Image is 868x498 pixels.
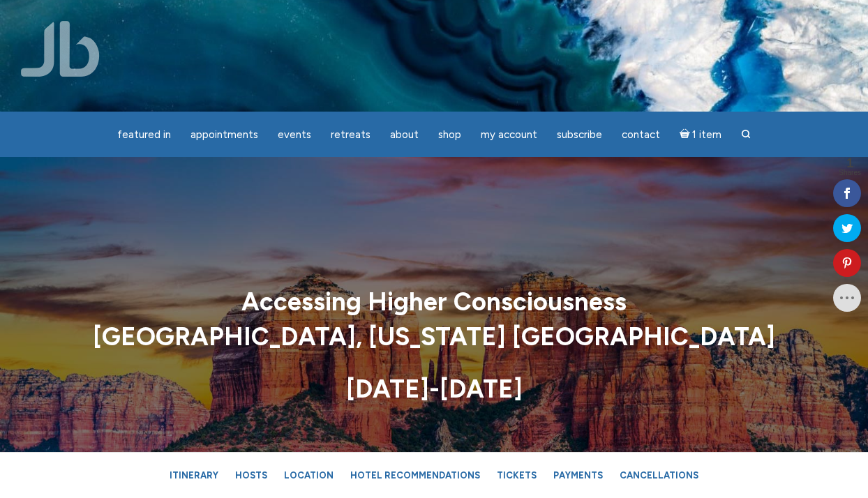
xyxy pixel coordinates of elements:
span: Retreats [331,128,371,141]
span: Appointments [190,128,258,141]
span: Events [278,128,311,141]
a: Shop [430,121,470,149]
a: Appointments [182,121,267,149]
strong: Accessing Higher Consciousness [241,287,627,317]
a: Payments [546,463,610,488]
a: Location [277,463,341,488]
a: Tickets [490,463,544,488]
strong: [DATE]-[DATE] [346,374,523,404]
a: Cancellations [613,463,705,488]
a: About [382,121,427,149]
i: Cart [680,128,693,141]
a: Itinerary [163,463,225,488]
a: featured in [109,121,179,149]
img: Jamie Butler. The Everyday Medium [21,21,100,77]
a: Contact [613,121,668,149]
a: Hotel Recommendations [343,463,487,488]
span: 1 item [692,130,721,140]
span: Subscribe [557,128,602,141]
span: My Account [481,128,537,141]
a: Events [269,121,320,149]
a: Cart1 item [671,120,731,149]
strong: [GEOGRAPHIC_DATA], [US_STATE] [GEOGRAPHIC_DATA] [93,322,775,352]
span: Shop [438,128,461,141]
a: Subscribe [548,121,611,149]
span: About [390,128,419,141]
a: Retreats [322,121,379,149]
a: My Account [472,121,546,149]
span: Contact [622,128,660,141]
span: featured in [117,128,171,141]
span: Shares [839,169,861,176]
span: 1 [839,157,861,169]
a: Hosts [228,463,274,488]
